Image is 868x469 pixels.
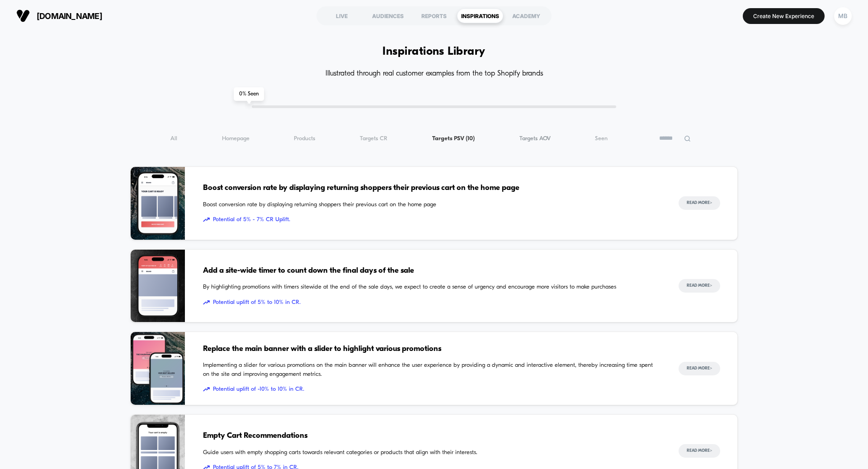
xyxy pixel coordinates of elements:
[294,135,315,142] span: Products
[411,9,457,23] div: REPORTS
[679,444,720,458] button: Read More>
[131,250,185,322] img: By highlighting promotions with timers sitewide at the end of the sale days, we expect to create ...
[130,70,738,78] h4: Illustrated through real customer examples from the top Shopify brands
[203,385,660,394] span: Potential uplift of -10% to 10% in CR.
[519,135,551,142] span: Targets AOV
[131,167,185,240] img: Boost conversion rate by displaying returning shoppers their previous cart on the home page
[679,362,720,375] button: Read More>
[382,45,486,58] h1: Inspirations Library
[203,215,660,224] span: Potential of 5% - 7% CR Uplift.
[170,135,177,142] span: All
[432,135,475,142] span: Targets PSV
[14,9,105,23] button: [DOMAIN_NAME]
[595,135,608,142] span: Seen
[203,283,660,292] span: By highlighting promotions with timers sitewide at the end of the sale days, we expect to create ...
[203,343,660,355] span: Replace the main banner with a slider to highlight various promotions
[203,182,660,194] span: Boost conversion rate by displaying returning shoppers their previous cart on the home page
[203,430,660,442] span: Empty Cart Recommendations
[834,7,852,25] div: MB
[234,87,264,101] span: 0 % Seen
[203,361,660,379] span: Implementing a slider for various promotions on the main banner will enhance the user experience ...
[831,7,854,25] button: MB
[319,9,365,23] div: LIVE
[203,200,660,209] span: Boost conversion rate by displaying returning shoppers their previous cart on the home page
[203,448,660,457] span: Guide users with empty shopping carts towards relevant categories or products that align with the...
[679,279,720,293] button: Read More>
[203,298,660,307] span: Potential uplift of 5% to 10% in CR.
[743,8,825,24] button: Create New Experience
[360,135,387,142] span: Targets CR
[457,9,503,23] div: INSPIRATIONS
[466,136,475,142] span: ( 10 )
[203,265,660,277] span: Add a site-wide timer to count down the final days of the sale
[222,135,250,142] span: Homepage
[365,9,411,23] div: AUDIENCES
[679,196,720,210] button: Read More>
[131,332,185,405] img: Implementing a slider for various promotions on the main banner will enhance the user experience ...
[503,9,549,23] div: ACADEMY
[16,9,30,23] img: Visually logo
[37,11,102,21] span: [DOMAIN_NAME]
